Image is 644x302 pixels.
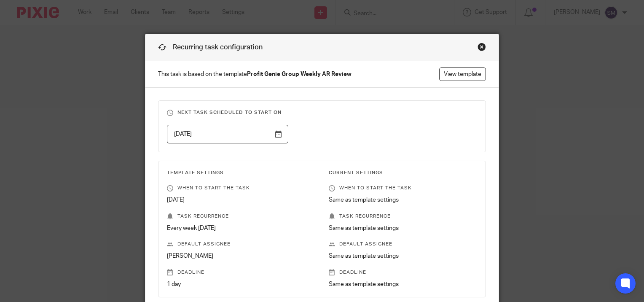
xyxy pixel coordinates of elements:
[158,70,352,78] span: This task is based on the template
[158,43,263,52] h1: Recurring task configuration
[329,170,478,176] h3: Current Settings
[329,213,478,220] p: Task recurrence
[329,252,478,260] p: Same as template settings
[167,196,316,204] p: [DATE]
[329,196,478,204] p: Same as template settings
[329,269,478,276] p: Deadline
[167,185,316,191] p: When to start the task
[167,269,316,276] p: Deadline
[167,213,316,220] p: Task recurrence
[167,109,477,116] h3: Next task scheduled to start on
[439,67,486,81] a: View template
[329,185,478,191] p: When to start the task
[329,224,478,232] p: Same as template settings
[478,43,486,51] div: Close this dialog window
[167,224,316,232] p: Every week [DATE]
[167,241,316,248] p: Default assignee
[329,241,478,248] p: Default assignee
[167,252,316,260] p: [PERSON_NAME]
[167,170,316,176] h3: Template Settings
[247,71,352,77] strong: Profit Genie Group Weekly AR Review
[167,280,316,289] p: 1 day
[329,280,478,289] p: Same as template settings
